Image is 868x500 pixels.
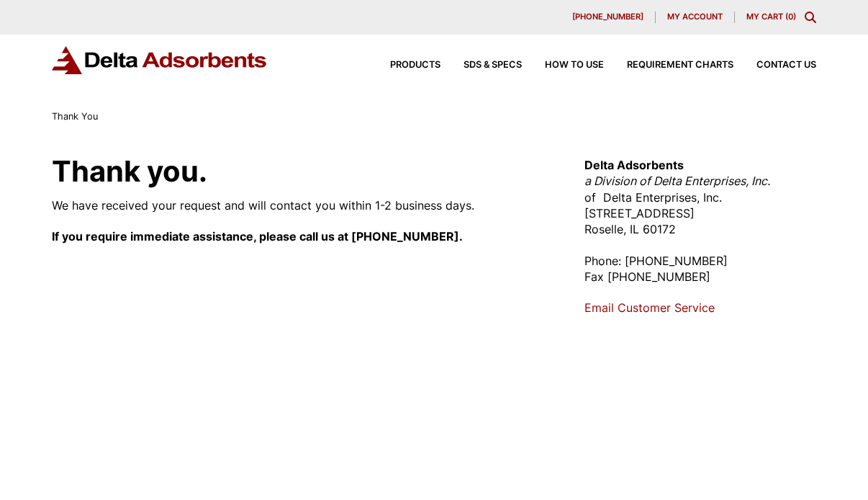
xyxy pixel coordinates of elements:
[545,61,604,70] span: How to Use
[464,61,522,70] span: SDS & SPECS
[584,300,715,315] a: Email Customer Service
[667,13,723,21] span: My account
[561,12,656,23] a: [PHONE_NUMBER]
[627,61,733,70] span: Requirement Charts
[390,61,440,70] span: Products
[604,61,733,70] a: Requirement Charts
[746,12,796,22] a: My Cart (0)
[572,13,643,21] span: [PHONE_NUMBER]
[756,61,816,70] span: Contact Us
[52,229,463,244] strong: If you require immediate assistance, please call us at [PHONE_NUMBER].
[788,12,793,22] span: 0
[52,46,268,74] img: Delta Adsorbents
[584,158,684,172] strong: Delta Adsorbents
[522,61,604,70] a: How to Use
[440,61,522,70] a: SDS & SPECS
[584,253,816,285] p: Phone: [PHONE_NUMBER] Fax [PHONE_NUMBER]
[733,61,816,70] a: Contact Us
[584,157,816,238] p: of Delta Enterprises, Inc. [STREET_ADDRESS] Roselle, IL 60172
[52,197,549,213] p: We have received your request and will contact you within 1-2 business days.
[584,174,770,188] em: a Division of Delta Enterprises, Inc.
[367,61,440,70] a: Products
[52,157,549,186] h1: Thank you.
[52,111,98,122] span: Thank You
[656,12,735,23] a: My account
[805,12,816,23] div: Toggle Modal Content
